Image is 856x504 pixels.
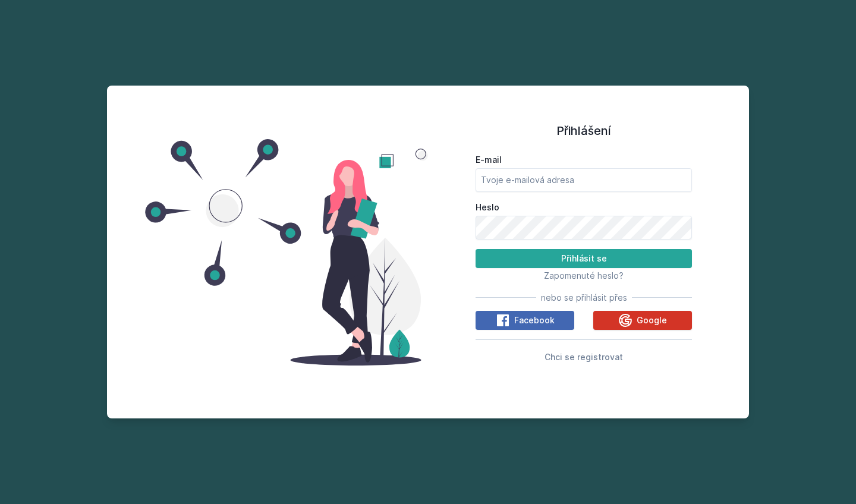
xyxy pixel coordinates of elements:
[544,270,624,281] span: Zapomenuté heslo?
[593,311,692,330] button: Google
[476,249,692,268] button: Přihlásit se
[514,314,555,326] span: Facebook
[476,168,692,192] input: Tvoje e-mailová adresa
[476,122,692,140] h1: Přihlášení
[541,292,627,304] span: nebo se přihlásit přes
[545,349,623,364] button: Chci se registrovat
[476,154,692,166] label: E-mail
[637,314,667,326] span: Google
[476,201,692,213] label: Heslo
[545,352,623,362] span: Chci se registrovat
[476,311,574,330] button: Facebook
